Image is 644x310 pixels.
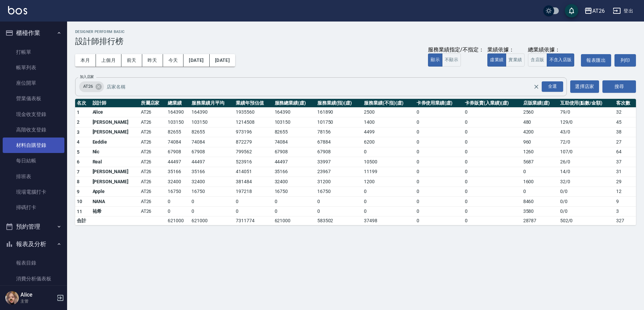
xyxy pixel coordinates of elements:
td: 74084 [273,137,316,147]
button: 本月 [75,54,96,67]
td: 480 [522,117,558,127]
td: 35166 [166,167,190,177]
td: 82655 [273,127,316,137]
td: 44497 [190,157,234,167]
td: 0 [463,127,522,137]
td: 0 [415,157,463,167]
th: 店販業績(虛) [522,99,558,108]
td: Alice [91,107,139,117]
td: 0 [234,197,273,207]
img: Person [5,291,19,305]
div: AT26 [592,7,605,15]
h2: Designer Perform Basic [75,30,636,34]
td: 0 [463,197,522,207]
td: Apple [91,187,139,197]
td: 32 [614,107,636,117]
span: 11 [77,209,83,214]
td: 129 / 0 [558,117,615,127]
button: 今天 [163,54,184,67]
td: 16750 [190,187,234,197]
td: 0 [362,147,415,157]
td: 621000 [273,217,316,225]
td: 0 [415,137,463,147]
th: 互助使用(點數/金額) [558,99,615,108]
td: AT26 [139,147,166,157]
td: 32400 [273,177,316,187]
a: 報表目錄 [3,255,64,271]
td: 44497 [273,157,316,167]
span: 5 [77,149,79,155]
button: 顯示 [428,53,442,67]
td: 32 / 0 [558,177,615,187]
a: 帳單列表 [3,60,64,75]
span: AT26 [79,83,97,90]
td: 0 [362,206,415,217]
td: 0 [463,107,522,117]
td: 0 [316,206,362,217]
td: 0 / 0 [558,187,615,197]
span: 2 [77,119,79,125]
button: 不顯示 [442,53,461,67]
td: Nic [91,147,139,157]
a: 現場電腦打卡 [3,184,64,200]
td: 0 [463,137,522,147]
td: 26 / 0 [558,157,615,167]
button: 昨天 [142,54,163,67]
td: 872279 [234,137,273,147]
span: 8 [77,179,79,184]
td: 0 [463,157,522,167]
div: 業績依據： [487,46,525,53]
td: 5687 [522,157,558,167]
td: 12 [614,187,636,197]
td: 72 / 0 [558,137,615,147]
td: 14 / 0 [558,167,615,177]
td: 64 [614,147,636,157]
td: 74084 [166,137,190,147]
button: 選擇店家 [570,80,599,93]
td: [PERSON_NAME] [91,117,139,127]
th: 服務業績(指)(虛) [316,99,362,108]
a: 座位開單 [3,75,64,91]
td: 621000 [166,217,190,225]
button: 櫃檯作業 [3,24,64,42]
td: 0 [273,197,316,207]
td: AT26 [139,167,166,177]
table: a dense table [75,99,636,226]
label: 加入店家 [80,74,94,79]
td: 973196 [234,127,273,137]
img: Logo [8,6,27,14]
td: 4499 [362,127,415,137]
button: 報表匯出 [581,54,611,67]
td: 414051 [234,167,273,177]
td: [PERSON_NAME] [91,127,139,137]
td: 1400 [362,117,415,127]
a: 排班表 [3,169,64,184]
td: 33997 [316,157,362,167]
button: 實業績 [506,53,525,67]
td: 1214508 [234,117,273,127]
th: 設計師 [91,99,139,108]
a: 高階收支登錄 [3,122,64,138]
button: 列印 [614,54,636,67]
td: 37498 [362,217,415,225]
button: [DATE] [183,54,209,67]
span: 9 [77,189,79,194]
span: 6 [77,159,79,164]
th: 服務業績月平均 [190,99,234,108]
td: 67908 [273,147,316,157]
td: 82655 [166,127,190,137]
td: 0 [463,177,522,187]
td: 祐希 [91,206,139,217]
td: 799562 [234,147,273,157]
span: 7 [77,169,79,175]
td: 0 [522,167,558,177]
td: 32400 [166,177,190,187]
td: 103150 [166,117,190,127]
td: 0 [522,187,558,197]
input: 店家名稱 [105,81,545,92]
a: 營業儀表板 [3,91,64,106]
button: 上個月 [96,54,121,67]
button: [DATE] [210,54,235,67]
td: 0 [463,217,522,225]
td: 7311774 [234,217,273,225]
